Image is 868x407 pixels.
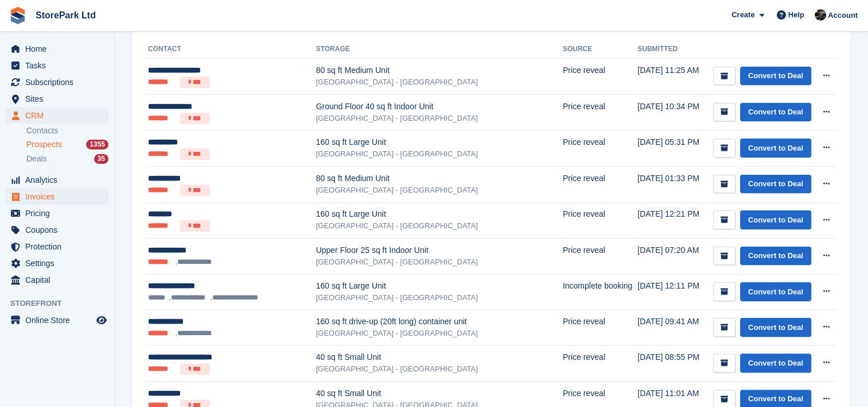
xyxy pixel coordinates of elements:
div: [GEOGRAPHIC_DATA] - [GEOGRAPHIC_DATA] [316,363,563,375]
td: Price reveal [563,310,637,345]
span: Deals [26,153,47,164]
a: menu [6,255,108,271]
a: menu [6,57,108,74]
td: [DATE] 10:34 PM [637,94,704,130]
span: Storefront [10,298,114,309]
td: Price reveal [563,239,637,274]
div: 160 sq ft Large Unit [316,208,563,220]
span: Home [25,41,94,57]
td: Price reveal [563,166,637,202]
a: menu [6,91,108,107]
span: Protection [25,239,94,255]
a: menu [6,41,108,57]
div: Ground Floor 40 sq ft Indoor Unit [316,101,563,113]
div: 160 sq ft Large Unit [316,280,563,292]
a: Prospects 1355 [26,139,108,151]
th: Submitted [637,40,704,59]
td: Price reveal [563,345,637,382]
a: menu [6,205,108,221]
td: Price reveal [563,202,637,239]
span: Subscriptions [25,74,94,90]
span: Pricing [25,205,94,221]
div: 160 sq ft drive-up (20ft long) container unit [316,316,563,328]
a: menu [6,239,108,255]
span: Account [828,10,858,21]
td: [DATE] 11:25 AM [637,59,704,95]
td: [DATE] 01:33 PM [637,166,704,202]
div: [GEOGRAPHIC_DATA] - [GEOGRAPHIC_DATA] [316,220,563,232]
th: Storage [316,40,563,59]
a: Convert to Deal [740,139,811,158]
div: [GEOGRAPHIC_DATA] - [GEOGRAPHIC_DATA] [316,185,563,196]
span: Online Store [25,312,94,328]
span: CRM [25,107,94,124]
a: Convert to Deal [740,282,811,301]
td: [DATE] 12:21 PM [637,202,704,239]
th: Contact [146,40,316,59]
div: 40 sq ft Small Unit [316,387,563,400]
a: Preview store [95,313,108,327]
a: menu [6,312,108,328]
td: Price reveal [563,59,637,95]
td: [DATE] 09:41 AM [637,310,704,345]
img: stora-icon-8386f47178a22dfd0bd8f6a31ec36ba5ce8667c1dd55bd0f319d3a0aa187defe.svg [9,7,26,24]
span: Prospects [26,139,62,150]
a: StorePark Ltd [31,6,100,25]
span: Settings [25,255,94,271]
a: menu [6,272,108,288]
div: 80 sq ft Medium Unit [316,64,563,76]
a: menu [6,189,108,205]
span: Help [788,9,804,21]
div: 40 sq ft Small Unit [316,351,563,363]
span: Sites [25,91,94,107]
td: [DATE] 12:11 PM [637,274,704,310]
a: menu [6,74,108,90]
td: Price reveal [563,130,637,167]
span: Invoices [25,189,94,205]
a: Contacts [26,125,108,136]
a: Convert to Deal [740,67,811,86]
div: 35 [94,154,108,164]
td: [DATE] 05:31 PM [637,130,704,167]
a: Convert to Deal [740,210,811,229]
span: Coupons [25,222,94,238]
div: [GEOGRAPHIC_DATA] - [GEOGRAPHIC_DATA] [316,328,563,339]
div: [GEOGRAPHIC_DATA] - [GEOGRAPHIC_DATA] [316,76,563,88]
a: menu [6,172,108,188]
div: [GEOGRAPHIC_DATA] - [GEOGRAPHIC_DATA] [316,113,563,124]
td: Incomplete booking [563,274,637,310]
a: Convert to Deal [740,318,811,337]
a: Convert to Deal [740,247,811,266]
div: [GEOGRAPHIC_DATA] - [GEOGRAPHIC_DATA] [316,256,563,268]
a: Convert to Deal [740,354,811,373]
th: Source [563,40,637,59]
a: Deals 35 [26,153,108,165]
div: Upper Floor 25 sq ft Indoor Unit [316,244,563,256]
span: Analytics [25,172,94,188]
a: Convert to Deal [740,103,811,122]
img: Ryan Mulcahy [815,9,826,21]
div: 80 sq ft Medium Unit [316,172,563,185]
div: 160 sq ft Large Unit [316,136,563,148]
div: [GEOGRAPHIC_DATA] - [GEOGRAPHIC_DATA] [316,292,563,304]
a: menu [6,222,108,238]
span: Tasks [25,57,94,74]
div: 1355 [86,140,108,149]
span: Create [731,9,754,21]
div: [GEOGRAPHIC_DATA] - [GEOGRAPHIC_DATA] [316,148,563,160]
td: [DATE] 08:55 PM [637,345,704,382]
a: Convert to Deal [740,175,811,194]
a: menu [6,107,108,124]
td: [DATE] 07:20 AM [637,239,704,274]
td: Price reveal [563,94,637,130]
span: Capital [25,272,94,288]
